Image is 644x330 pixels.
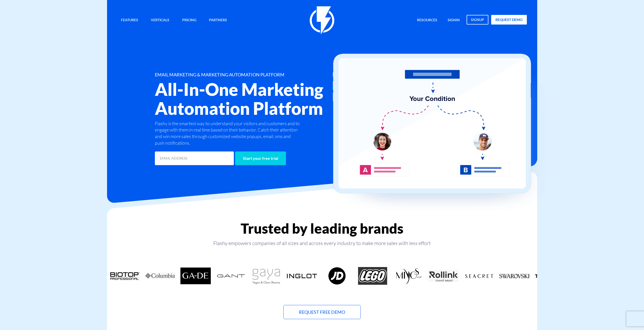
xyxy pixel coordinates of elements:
div: 2 / 18 [107,267,142,285]
p: Flashy empowers companies of all sizes and across every industry to make more sales with less effort [107,240,537,247]
a: Request Free Demo [283,305,361,319]
div: 4 / 18 [178,267,213,285]
a: signin [444,15,464,26]
div: 5 / 18 [213,267,249,285]
div: 10 / 18 [390,267,426,285]
div: 9 / 18 [355,267,390,285]
p: Flashy is the smartest way to understand your visitors and customers and to engage with them in r... [155,120,301,146]
a: Partners [205,15,231,26]
div: 12 / 18 [461,267,497,285]
h1: EMAIL MARKETING & MARKETING AUTOMATION PLATFORM [155,72,352,77]
a: Pricing [178,15,200,26]
input: Start your free trial [235,151,286,165]
h2: Trusted by leading brands [107,221,537,236]
a: Features [117,15,142,26]
a: Verticals [147,15,173,26]
div: 14 / 18 [532,267,568,285]
div: 3 / 18 [142,267,178,285]
div: 6 / 18 [249,267,284,285]
div: 7 / 18 [284,267,320,285]
div: 8 / 18 [320,267,355,285]
a: signup [467,15,488,25]
h2: All-In-One Marketing Automation Platform [155,80,352,118]
div: 11 / 18 [426,267,461,285]
a: request demo [491,15,527,25]
div: 13 / 18 [497,267,532,285]
a: Resources [413,15,441,26]
input: EMAIL ADDRESS [155,151,234,165]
